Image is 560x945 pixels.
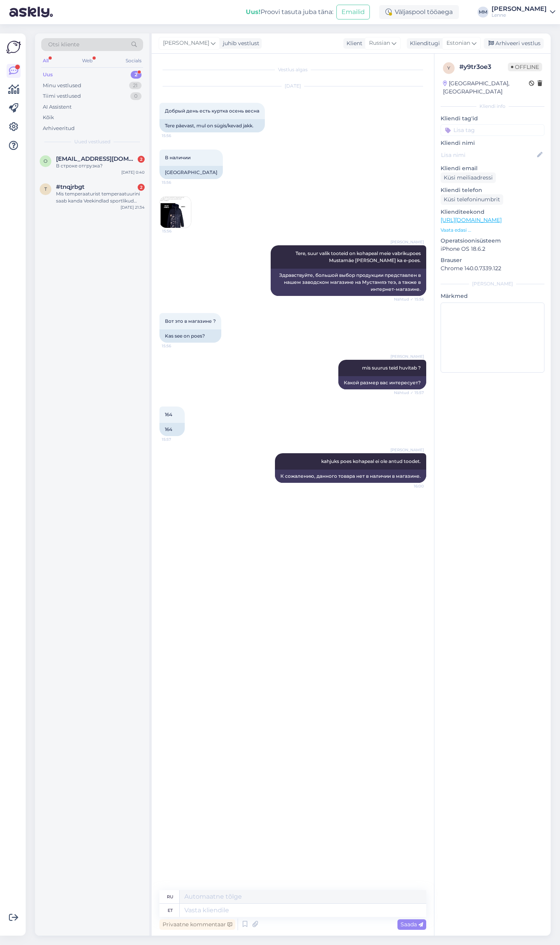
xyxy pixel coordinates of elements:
[441,245,544,253] p: iPhone OS 18.6.2
[441,237,544,245] p: Operatsioonisüsteem
[394,390,424,396] span: Nähtud ✓ 15:57
[43,103,72,111] div: AI Assistent
[56,183,84,190] span: #tnqjrbgt
[441,194,503,205] div: Küsi telefoninumbrit
[43,114,54,121] div: Kõik
[80,56,94,66] div: Web
[162,133,191,139] span: 15:56
[159,919,235,930] div: Privaatne kommentaar
[447,65,450,71] span: y
[168,904,173,917] div: et
[296,250,422,263] span: Tere, suur valik tooteid on kohapeal meie vabrikupoes Mustamäe [PERSON_NAME] ka e-poes.
[56,162,145,169] div: В строке отгрузка?
[441,256,544,264] p: Brauser
[390,354,424,359] span: [PERSON_NAME]
[441,124,544,136] input: Lisa tag
[407,39,440,48] div: Klienditugi
[492,6,547,12] div: [PERSON_NAME]
[390,447,424,453] span: [PERSON_NAME]
[271,269,426,296] div: Здравствуйте, большой выбор продукции представлен в нашем заводском магазине на Мустамяэ теэ, а т...
[130,92,142,100] div: 0
[443,79,529,96] div: [GEOGRAPHIC_DATA], [GEOGRAPHIC_DATA]
[508,63,542,71] span: Offline
[369,39,390,48] span: Russian
[159,423,185,436] div: 164
[129,82,142,90] div: 21
[44,158,47,164] span: O
[441,186,544,194] p: Kliendi telefon
[165,318,216,324] span: Вот это в магазине ?
[41,56,50,66] div: All
[390,239,424,245] span: [PERSON_NAME]
[478,7,488,18] div: MM
[492,12,547,18] div: Lenne
[163,39,209,48] span: [PERSON_NAME]
[159,329,221,343] div: Kas see on poes?
[121,169,145,175] div: [DATE] 0:40
[162,343,191,349] span: 15:56
[338,376,426,389] div: Какой размер вас интересует?
[162,436,191,442] span: 15:57
[165,412,172,417] span: 164
[362,365,421,371] span: mis suurus teid huvitab ?
[43,92,81,100] div: Tiimi vestlused
[121,204,145,210] div: [DATE] 21:34
[220,39,259,48] div: juhib vestlust
[48,40,79,49] span: Otsi kliente
[56,190,145,204] div: Mis temperaaturist temperaatuurini saab kanda Veekindlad sportlikud sügissaapad?
[162,228,191,234] span: 15:56
[159,83,426,90] div: [DATE]
[401,921,423,928] span: Saada
[43,82,81,90] div: Minu vestlused
[441,216,502,223] a: [URL][DOMAIN_NAME]
[44,186,47,192] span: t
[160,197,191,228] img: Attachment
[394,296,424,302] span: Nähtud ✓ 15:56
[138,156,145,163] div: 2
[441,151,535,159] input: Lisa nimi
[441,114,544,123] p: Kliendi tag'id
[56,155,137,162] span: Olgadudeva@gmail.com
[395,483,424,489] span: 16:00
[441,227,544,234] p: Vaata edasi ...
[441,208,544,216] p: Klienditeekond
[74,138,110,145] span: Uued vestlused
[167,890,173,903] div: ru
[159,119,265,132] div: Tere päevast, mul on sügis/kevad jakk.
[343,39,362,48] div: Klient
[441,292,544,300] p: Märkmed
[138,184,145,191] div: 2
[321,458,421,464] span: kahjuks poes kohapeal ei ole antud toodet.
[459,62,508,72] div: # y9tr3oe3
[159,66,426,73] div: Vestlus algas
[162,179,191,185] span: 15:56
[484,38,544,49] div: Arhiveeri vestlus
[246,8,261,16] b: Uus!
[441,103,544,110] div: Kliendi info
[379,5,459,19] div: Väljaspool tööaega
[441,264,544,273] p: Chrome 140.0.7339.122
[275,470,426,483] div: К сожалению, данного товара нет в наличии в магазине.
[6,40,21,55] img: Askly Logo
[446,39,470,48] span: Estonian
[441,139,544,147] p: Kliendi nimi
[441,280,544,287] div: [PERSON_NAME]
[336,5,370,19] button: Emailid
[159,166,223,179] div: [GEOGRAPHIC_DATA]
[165,155,191,160] span: В наличии
[441,164,544,172] p: Kliendi email
[441,172,496,183] div: Küsi meiliaadressi
[43,71,53,79] div: Uus
[124,56,143,66] div: Socials
[246,7,333,17] div: Proovi tasuta juba täna:
[43,125,75,132] div: Arhiveeritud
[165,108,259,114] span: Добрый день есть куртка осень весна
[492,6,555,18] a: [PERSON_NAME]Lenne
[131,71,142,79] div: 2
